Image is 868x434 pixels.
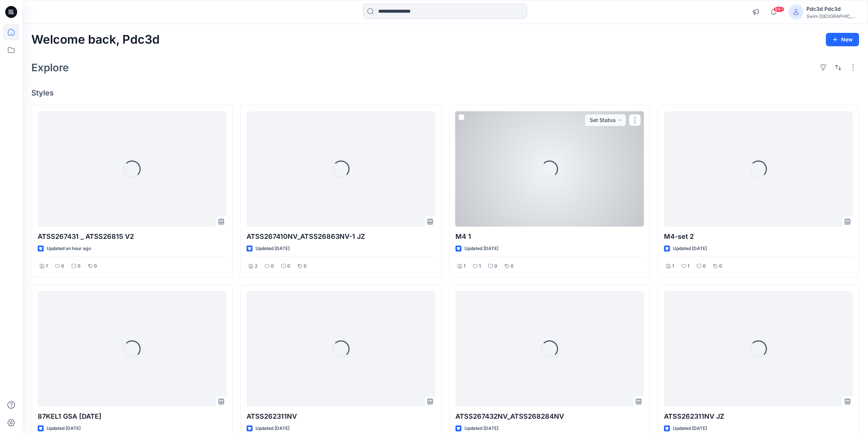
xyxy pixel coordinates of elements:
[479,262,481,270] p: 1
[78,262,81,270] p: 0
[271,262,274,270] p: 0
[703,262,706,270] p: 0
[247,411,435,422] p: ATSS262311NV
[455,231,644,242] p: M4 1
[664,231,853,242] p: M4-set 2
[455,411,644,422] p: ATSS267432NV_ATSS268284NV
[31,88,859,97] h4: Styles
[256,425,289,433] p: Updated [DATE]
[464,262,466,270] p: 1
[47,245,91,253] p: Updated an hour ago
[826,33,859,46] button: New
[793,9,799,15] svg: avatar
[673,245,707,253] p: Updated [DATE]
[94,262,97,270] p: 0
[46,262,48,270] p: 1
[256,245,289,253] p: Updated [DATE]
[61,262,64,270] p: 0
[38,231,226,242] p: ATSS267431 _ ATSS26815 V2
[806,13,859,19] div: Swim [GEOGRAPHIC_DATA]
[47,425,81,433] p: Updated [DATE]
[31,33,160,47] h2: Welcome back, Pdc3d
[664,411,853,422] p: ATSS262311NV JZ
[287,262,290,270] p: 0
[687,262,689,270] p: 1
[719,262,722,270] p: 0
[304,262,307,270] p: 0
[31,62,69,74] h2: Explore
[464,425,498,433] p: Updated [DATE]
[255,262,257,270] p: 2
[672,262,674,270] p: 1
[773,6,784,12] span: 99+
[806,4,859,13] div: Pdc3d Pdc3d
[247,231,435,242] p: ATSS267410NV_ATSS26863NV-1 JZ
[494,262,497,270] p: 0
[464,245,498,253] p: Updated [DATE]
[38,411,226,422] p: 87KEL1 GSA [DATE]
[511,262,514,270] p: 0
[673,425,707,433] p: Updated [DATE]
